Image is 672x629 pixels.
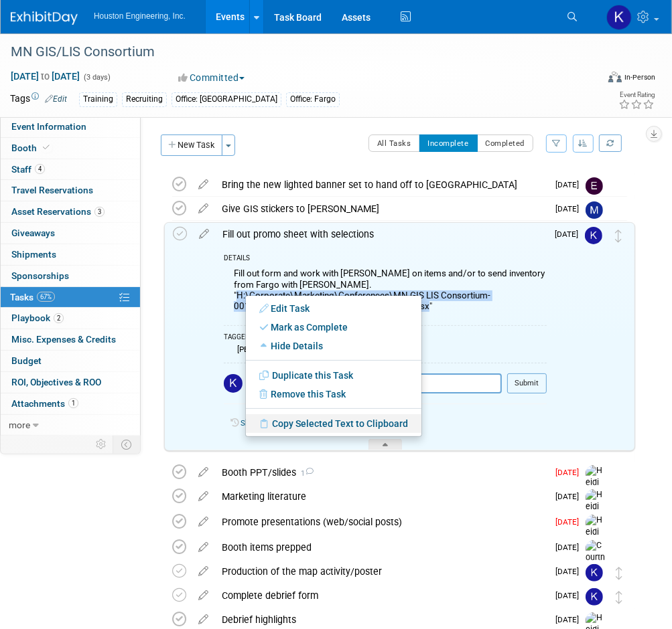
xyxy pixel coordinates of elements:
span: more [9,420,30,430]
td: Toggle Event Tabs [113,436,141,453]
div: Give GIS stickers to [PERSON_NAME] [215,197,547,220]
a: more [1,415,140,436]
a: Misc. Expenses & Credits [1,329,140,350]
i: Move task [616,567,622,579]
span: [DATE] [DATE] [10,70,80,82]
span: ROI, Objectives & ROO [11,377,101,387]
img: Kiah Sagami [224,374,243,393]
a: Edit [45,94,67,104]
div: Promote presentations (web/social posts) [215,511,547,533]
div: TAGGED CONTRIBUTORS [224,333,547,344]
div: [PERSON_NAME] [234,345,296,354]
img: ExhibitDay [11,11,78,25]
img: Courtney Grandbois [586,540,606,599]
span: Budget [11,355,42,366]
span: Shipments [11,249,56,260]
span: 1 [68,398,78,408]
span: [DATE] [555,567,586,576]
span: Houston Engineering, Inc. [94,11,186,21]
div: MN GIS/LIS Consortium [6,40,591,64]
img: Kiah Sagami [586,588,603,606]
img: Heidi Joarnt [586,465,606,513]
a: Sponsorships [1,266,140,286]
a: Edit Task [246,299,421,318]
span: [DATE] [555,591,586,600]
span: (3 days) [82,73,111,82]
span: Giveaways [11,228,55,238]
a: edit [192,541,215,553]
div: Office: Fargo [286,92,340,106]
span: Sponsorships [11,270,69,281]
i: Booth reservation complete [43,144,50,151]
span: 2 [54,313,64,323]
div: Fill out promo sheet with selections [216,223,547,246]
a: ROI, Objectives & ROO [1,372,140,393]
div: Event Rating [618,92,655,98]
a: Shipments [1,244,140,265]
span: [DATE] [555,180,586,189]
div: , [224,344,547,355]
button: All Tasks [368,134,420,152]
a: Event Information [1,116,140,137]
a: Staff4 [1,159,140,180]
a: Mark as Complete [246,318,421,337]
a: edit [192,516,215,528]
a: Show task history [241,418,302,428]
a: edit [192,614,215,626]
span: [DATE] [555,230,585,239]
span: Event Information [11,121,86,132]
div: Complete debrief form [215,584,547,607]
button: Incomplete [419,134,478,152]
img: Heidi Joarnt [586,489,606,537]
span: Asset Reservations [11,206,105,217]
span: [DATE] [555,468,586,477]
div: Office: [GEOGRAPHIC_DATA] [172,92,281,106]
button: Submit [507,373,547,393]
span: Travel Reservations [11,185,93,195]
span: 3 [94,207,105,217]
i: Move task [615,230,622,242]
div: Training [79,92,117,106]
div: Event Format [556,70,655,90]
div: In-Person [624,72,655,82]
a: edit [192,466,215,478]
a: Travel Reservations [1,180,140,201]
span: [DATE] [555,615,586,624]
img: Kiah Sagami [585,227,602,244]
span: 67% [37,292,55,302]
a: edit [192,228,216,240]
a: edit [192,490,215,503]
a: Giveaways [1,223,140,244]
a: Attachments1 [1,393,140,414]
a: Booth [1,138,140,159]
i: Move task [616,591,622,604]
a: Remove this Task [246,385,421,403]
img: Matt Thompson [586,201,603,219]
span: Staff [11,164,45,175]
a: Asset Reservations3 [1,201,140,222]
a: edit [192,179,215,191]
button: Committed [174,71,250,84]
div: Booth items prepped [215,536,547,559]
a: Budget [1,351,140,371]
span: to [39,71,52,82]
td: Tags [10,92,67,107]
span: [DATE] [555,492,586,501]
a: Hide Details [246,337,421,355]
div: Marketing literature [215,485,547,508]
div: Production of the map activity/poster [215,560,547,583]
a: Tasks67% [1,287,140,308]
div: Recruiting [122,92,167,106]
button: Completed [477,134,534,152]
div: DETAILS [224,254,547,265]
span: [DATE] [555,543,586,552]
img: Kiah Sagami [606,5,632,30]
span: Tasks [10,292,55,302]
span: [DATE] [555,204,586,213]
span: [DATE] [555,517,586,527]
img: Heidi Joarnt [586,515,606,562]
span: 1 [296,469,314,478]
a: Copy Selected Text to Clipboard [246,414,421,433]
a: Playbook2 [1,308,140,329]
span: Playbook [11,312,64,323]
